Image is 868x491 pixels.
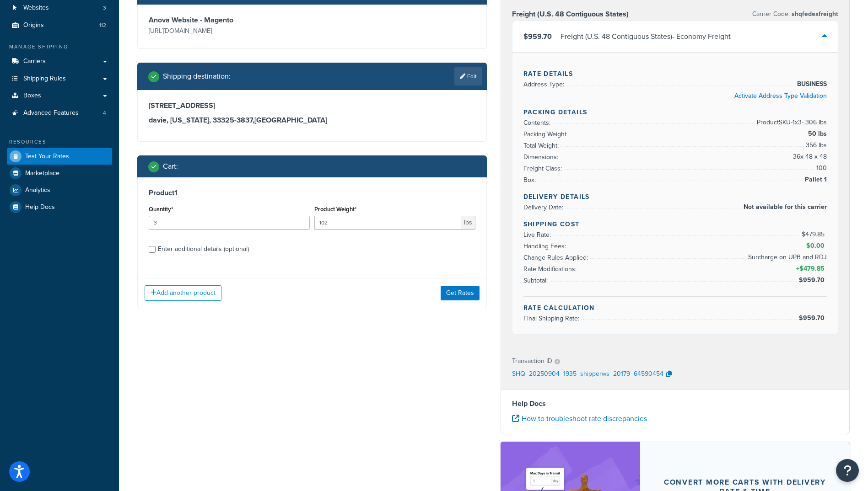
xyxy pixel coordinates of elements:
span: Marketplace [25,170,59,177]
h3: Freight (U.S. 48 Contiguous States) [512,10,629,19]
span: Address Type: [523,80,566,89]
button: Add another product [145,285,221,301]
span: lbs [461,216,475,229]
span: Delivery Date: [523,203,566,212]
input: Enter additional details (optional) [149,246,156,253]
span: Dimensions: [523,152,561,162]
span: Help Docs [25,203,55,211]
h3: Product 1 [149,188,475,197]
span: 4 [103,109,106,117]
span: BUSINESS [795,79,827,90]
span: $479.85 [802,229,827,239]
span: Websites [23,4,49,12]
p: SHQ_20250904_1935_shipperws_20179_64590454 [512,368,663,381]
span: 50 lbs [806,128,827,139]
h3: davie, [US_STATE], 33325-3837 , [GEOGRAPHIC_DATA] [149,116,475,125]
span: $479.85 [799,264,827,273]
span: Final Shipping Rate: [523,314,582,323]
a: Analytics [7,182,112,198]
a: How to troubleshoot rate discrepancies [512,413,647,424]
label: Quantity* [149,206,173,213]
input: 0.00 [314,216,461,229]
p: Carrier Code: [752,8,838,21]
span: $959.70 [799,275,827,285]
span: + [794,263,827,274]
a: Shipping Rules [7,70,112,87]
span: 3 [103,4,106,12]
input: 0.0 [149,216,310,229]
span: Carriers [23,58,46,65]
span: Pallet 1 [803,174,827,185]
span: 100 [814,163,827,174]
h4: Shipping Cost [523,219,827,229]
a: Help Docs [7,199,112,215]
h3: Anova Website - Magento [149,16,310,25]
span: Analytics [25,187,50,194]
li: Advanced Features [7,105,112,122]
h4: Rate Details [523,69,827,79]
span: Surcharge on UPB and RDJ [746,252,827,263]
span: $959.70 [799,313,827,323]
span: Test Your Rates [25,153,69,160]
li: Origins [7,17,112,34]
h2: Cart : [163,162,178,171]
span: Box: [523,175,538,185]
a: Advanced Features4 [7,105,112,122]
span: Not available for this carrier [741,202,827,213]
label: Product Weight* [314,206,356,213]
span: Packing Weight [523,129,569,139]
h2: Shipping destination : [163,72,231,80]
h4: Packing Details [523,107,827,117]
h4: Delivery Details [523,192,827,202]
span: Advanced Features [23,109,79,117]
div: Manage Shipping [7,43,112,51]
span: Change Rules Applied: [523,253,590,262]
a: Test Your Rates [7,148,112,165]
span: $0.00 [806,241,827,251]
span: Freight Class: [523,164,564,173]
span: 112 [99,21,106,29]
p: [URL][DOMAIN_NAME] [149,25,310,37]
a: Boxes [7,87,112,104]
span: Shipping Rules [23,75,66,83]
span: 36 x 48 x 48 [791,151,827,162]
span: Total Weight: [523,141,561,150]
div: Resources [7,138,112,146]
span: Origins [23,21,44,29]
div: Freight (U.S. 48 Contiguous States) - Economy Freight [561,30,731,43]
span: 356 lbs [803,140,827,151]
span: Subtotal: [523,276,550,285]
span: Contents: [523,118,553,128]
span: shqfedexfreight [790,9,838,19]
span: Handling Fees: [523,241,568,251]
a: Edit [454,67,482,85]
p: Transaction ID [512,355,552,368]
span: Live Rate: [523,230,553,240]
h3: [STREET_ADDRESS] [149,101,475,110]
button: Get Rates [441,286,480,300]
span: Rate Modifications: [523,264,579,274]
span: $959.70 [523,31,552,42]
a: Activate Address Type Validation [734,91,827,101]
a: Origins112 [7,17,112,34]
button: Open Resource Center [836,459,859,482]
h4: Rate Calculation [523,303,827,313]
span: Boxes [23,92,41,100]
a: Carriers [7,53,112,70]
div: Enter additional details (optional) [158,243,249,256]
span: Product SKU-1 x 3 - 306 lbs [755,117,827,128]
a: Marketplace [7,165,112,181]
h4: Help Docs [512,398,839,409]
